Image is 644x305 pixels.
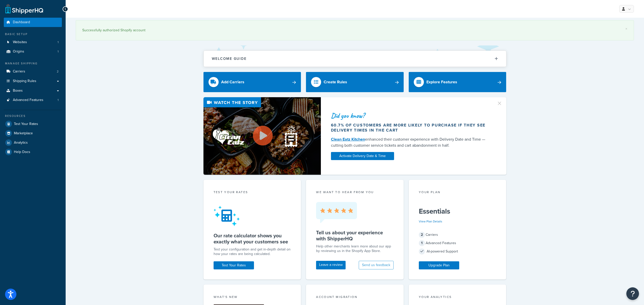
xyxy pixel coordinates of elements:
span: Marketplace [14,131,33,136]
p: Help other merchants learn more about our app by reviewing us in the Shopify App Store. [316,244,394,253]
a: Test Your Rates [4,119,62,129]
span: Origins [13,49,24,54]
span: 1 [58,49,59,54]
span: Carriers [13,69,25,74]
a: Origins1 [4,47,62,56]
span: Advanced Features [13,98,43,102]
div: Your Plan [419,190,496,196]
div: What's New [214,295,291,300]
span: Analytics [14,141,28,145]
a: Marketplace [4,129,62,138]
div: Advanced Features [419,240,496,247]
li: Advanced Features [4,95,62,105]
li: Origins [4,47,62,56]
a: Test Your Rates [214,261,254,269]
img: Video thumbnail [203,97,321,175]
div: Manage Shipping [4,61,62,66]
h5: Essentials [419,207,496,215]
div: Basic Setup [4,32,62,36]
a: Dashboard [4,18,62,27]
div: AI-powered Support [419,248,496,255]
span: 1 [58,40,59,44]
span: Shipping Rules [13,79,36,83]
button: Open Resource Center [626,287,639,300]
span: Boxes [13,89,23,93]
h5: Our rate calculator shows you exactly what your customers see [214,233,291,245]
div: Explore Features [426,79,457,86]
a: Clean Eatz Kitchen [331,136,365,142]
span: 1 [419,240,425,246]
p: we want to hear from you [316,190,394,194]
div: Did you know? [331,112,491,119]
span: Websites [13,40,27,44]
div: Successfully authorized Shopify account [82,27,627,34]
div: Add Carriers [221,79,244,86]
div: 60.7% of customers are more likely to purchase if they see delivery times in the cart [331,123,491,133]
a: Explore Features [409,72,506,92]
span: Test Your Rates [14,122,38,126]
a: Advanced Features1 [4,95,62,105]
div: Your Analytics [419,295,496,300]
div: Create Rules [324,79,347,86]
a: Activate Delivery Date & Time [331,152,394,160]
div: enhanced their customer experience with Delivery Date and Time — cutting both customer service ti... [331,136,491,148]
span: Help Docs [14,150,30,154]
button: Welcome Guide [204,51,506,67]
span: 1 [58,98,59,102]
li: Carriers [4,67,62,76]
div: Resources [4,114,62,118]
h5: Tell us about your experience with ShipperHQ [316,230,394,242]
li: Websites [4,38,62,47]
a: Boxes [4,86,62,95]
a: Shipping Rules [4,77,62,86]
span: 2 [57,69,59,74]
a: Help Docs [4,147,62,157]
div: Test your rates [214,190,291,196]
div: Account Migration [316,295,394,300]
span: 2 [419,232,425,238]
a: Carriers2 [4,67,62,76]
h2: Welcome Guide [212,57,247,61]
a: × [625,27,627,31]
a: View Plan Details [419,219,442,224]
a: Upgrade Plan [419,261,459,269]
a: Leave a review [316,261,346,269]
div: Carriers [419,231,496,238]
a: Websites1 [4,38,62,47]
a: Create Rules [306,72,404,92]
a: Analytics [4,138,62,147]
a: Add Carriers [203,72,301,92]
div: Test your configuration and get in-depth detail on how your rates are being calculated. [214,247,291,256]
button: Send us feedback [359,261,394,269]
span: Dashboard [13,20,30,24]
